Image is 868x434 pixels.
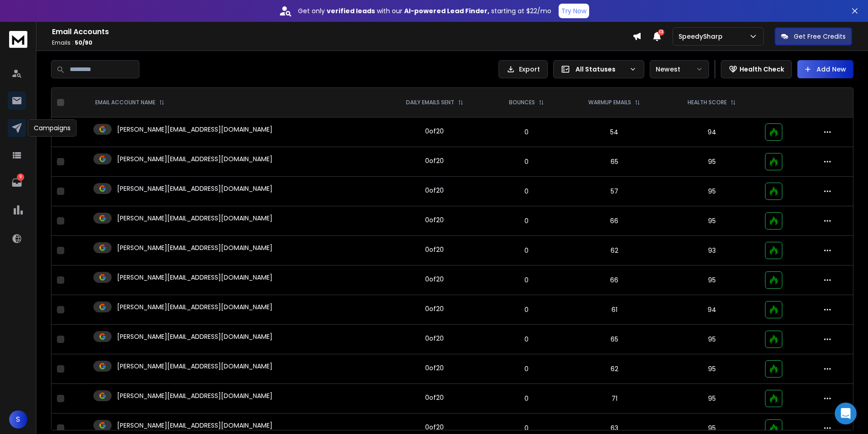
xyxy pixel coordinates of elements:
p: 0 [494,305,559,314]
img: logo [9,31,27,48]
p: [PERSON_NAME][EMAIL_ADDRESS][DOMAIN_NAME] [117,273,272,282]
p: Emails : [52,39,632,46]
button: Export [498,60,548,78]
a: 9 [8,174,26,192]
div: 0 of 20 [425,127,444,136]
strong: verified leads [327,6,375,15]
p: BOUNCES [509,99,535,106]
div: 0 of 20 [425,186,444,195]
p: Get only with our starting at $22/mo [298,6,551,15]
p: 0 [494,276,559,285]
td: 65 [564,325,664,354]
td: 66 [564,266,664,295]
td: 95 [664,266,759,295]
button: Add New [797,60,853,78]
td: 95 [664,147,759,177]
p: 9 [17,174,24,181]
td: 62 [564,236,664,266]
p: WARMUP EMAILS [588,99,631,106]
p: 0 [494,364,559,373]
p: [PERSON_NAME][EMAIL_ADDRESS][DOMAIN_NAME] [117,391,272,400]
p: [PERSON_NAME][EMAIL_ADDRESS][DOMAIN_NAME] [117,421,272,430]
p: All Statuses [575,65,626,74]
p: Get Free Credits [794,32,846,41]
p: [PERSON_NAME][EMAIL_ADDRESS][DOMAIN_NAME] [117,362,272,371]
p: [PERSON_NAME][EMAIL_ADDRESS][DOMAIN_NAME] [117,184,272,193]
td: 62 [564,354,664,384]
p: 0 [494,335,559,344]
div: Open Intercom Messenger [835,403,857,424]
span: 50 / 90 [75,39,92,46]
p: 0 [494,394,559,403]
td: 61 [564,295,664,325]
td: 93 [664,236,759,266]
p: [PERSON_NAME][EMAIL_ADDRESS][DOMAIN_NAME] [117,214,272,223]
td: 66 [564,206,664,236]
div: Campaigns [28,119,77,137]
p: 0 [494,424,559,433]
div: EMAIL ACCOUNT NAME [95,99,164,106]
p: Try Now [561,6,586,15]
p: [PERSON_NAME][EMAIL_ADDRESS][DOMAIN_NAME] [117,332,272,341]
button: Health Check [721,60,792,78]
td: 95 [664,177,759,206]
td: 71 [564,384,664,414]
div: 0 of 20 [425,245,444,254]
button: Get Free Credits [775,27,852,46]
p: 0 [494,128,559,137]
td: 95 [664,325,759,354]
div: 0 of 20 [425,393,444,402]
button: Try Now [559,4,589,18]
button: S [9,410,27,429]
p: 0 [494,157,559,166]
td: 95 [664,206,759,236]
td: 57 [564,177,664,206]
div: 0 of 20 [425,304,444,313]
p: SpeedySharp [678,32,726,41]
div: 0 of 20 [425,275,444,284]
td: 54 [564,117,664,147]
p: DAILY EMAILS SENT [406,99,454,106]
span: 13 [658,29,664,36]
strong: AI-powered Lead Finder, [404,6,489,15]
div: 0 of 20 [425,215,444,225]
div: 0 of 20 [425,334,444,343]
p: 0 [494,246,559,255]
td: 65 [564,147,664,177]
p: HEALTH SCORE [688,99,727,106]
td: 94 [664,117,759,147]
p: [PERSON_NAME][EMAIL_ADDRESS][DOMAIN_NAME] [117,125,272,134]
h1: Email Accounts [52,26,632,37]
div: 0 of 20 [425,156,444,165]
p: 0 [494,216,559,225]
td: 94 [664,295,759,325]
p: 0 [494,187,559,196]
p: [PERSON_NAME][EMAIL_ADDRESS][DOMAIN_NAME] [117,302,272,311]
td: 95 [664,354,759,384]
p: [PERSON_NAME][EMAIL_ADDRESS][DOMAIN_NAME] [117,243,272,252]
td: 95 [664,384,759,414]
div: 0 of 20 [425,423,444,432]
div: 0 of 20 [425,363,444,373]
p: Health Check [740,65,784,74]
p: [PERSON_NAME][EMAIL_ADDRESS][DOMAIN_NAME] [117,154,272,163]
button: Newest [650,60,709,78]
